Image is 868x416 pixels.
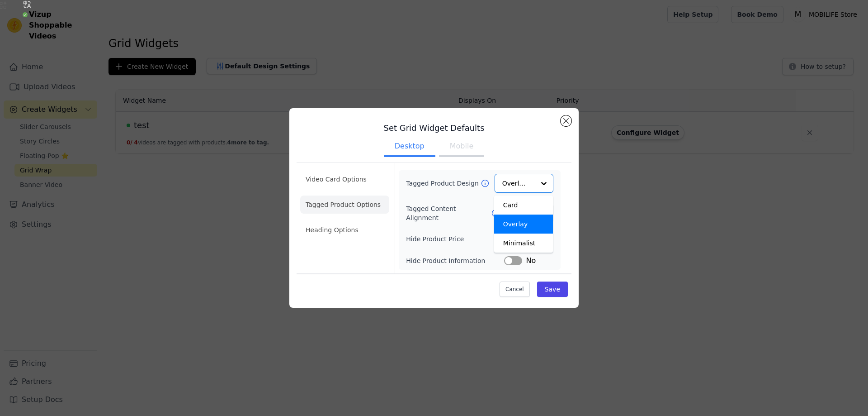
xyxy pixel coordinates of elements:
[406,256,504,265] label: Hide Product Information
[300,196,389,214] li: Tagged Product Options
[384,137,435,157] button: Desktop
[297,123,571,134] h3: Set Grid Widget Defaults
[406,179,480,188] label: Tagged Product Design
[406,234,504,244] label: Hide Product Price
[500,282,530,297] button: Cancel
[537,282,568,297] button: Save
[300,170,389,188] li: Video Card Options
[494,234,553,253] div: Minimalist
[494,196,553,215] div: Card
[300,221,389,239] li: Heading Options
[406,204,491,222] label: Tagged Content Alignment
[526,255,536,266] span: No
[561,115,571,126] button: Close modal
[494,215,553,234] div: Overlay
[439,137,484,157] button: Mobile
